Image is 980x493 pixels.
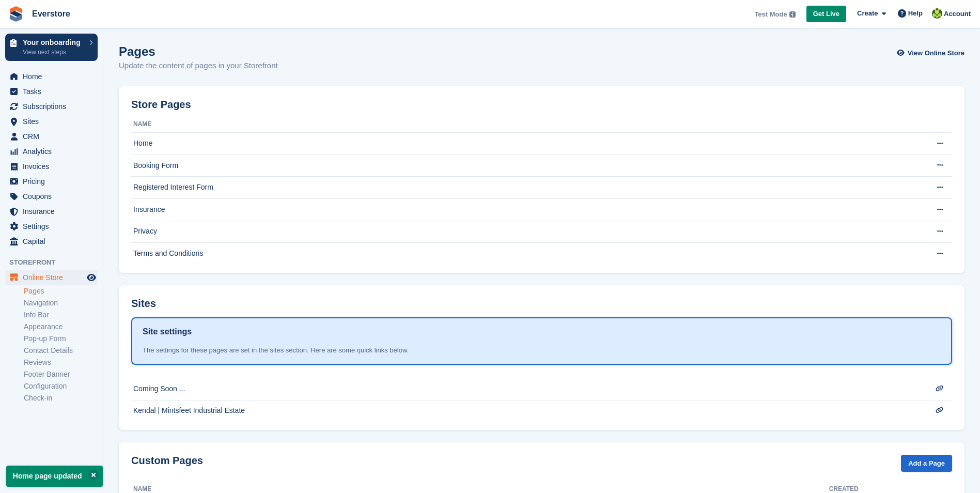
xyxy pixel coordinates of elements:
[789,11,796,18] img: icon-info-grey-7440780725fd019a000dd9b08b2336e03edf1995a4989e88bcd33f0948082b44.svg
[23,129,85,144] span: CRM
[131,298,156,310] h2: Sites
[5,84,98,99] a: menu
[24,298,98,308] a: Navigation
[23,114,85,129] span: Sites
[908,48,965,58] span: View Online Store
[8,6,24,22] img: stora-icon-8386f47178a22dfd0bd8f6a31ec36ba5ce8667c1dd55bd0f319d3a0aa187defe.svg
[23,144,85,159] span: Analytics
[23,159,85,174] span: Invoices
[5,270,98,285] a: menu
[131,177,911,199] td: Registered Interest Form
[131,155,911,177] td: Booking Form
[9,257,103,268] span: Storefront
[119,44,278,58] h1: Pages
[131,243,911,265] td: Terms and Conditions
[5,144,98,159] a: menu
[932,8,942,19] img: Will Dodgson
[23,174,85,189] span: Pricing
[23,270,85,285] span: Online Store
[28,5,74,22] a: Everstore
[23,69,85,84] span: Home
[23,84,85,99] span: Tasks
[5,159,98,174] a: menu
[24,358,98,367] a: Reviews
[24,334,98,344] a: Pop-up Form
[131,116,911,133] th: Name
[5,189,98,204] a: menu
[23,219,85,234] span: Settings
[813,9,839,19] span: Get Live
[119,60,278,72] p: Update the content of pages in your Storefront
[131,400,911,422] td: Kendal | Mintsfeet Industrial Estate
[908,8,923,19] span: Help
[754,9,787,20] span: Test Mode
[131,198,911,221] td: Insurance
[131,99,191,111] h2: Store Pages
[5,34,98,61] a: Your onboarding View next steps
[5,204,98,219] a: menu
[24,381,98,391] a: Configuration
[24,369,98,379] a: Footer Banner
[5,114,98,129] a: menu
[6,466,103,487] p: Home page updated
[24,310,98,320] a: Info Bar
[23,189,85,204] span: Coupons
[23,99,85,114] span: Subscriptions
[5,234,98,249] a: menu
[5,129,98,144] a: menu
[899,44,965,61] a: View Online Store
[24,322,98,332] a: Appearance
[5,99,98,114] a: menu
[23,234,85,249] span: Capital
[806,6,846,23] a: Get Live
[857,8,878,19] span: Create
[23,39,84,46] p: Your onboarding
[23,204,85,219] span: Insurance
[131,455,203,467] h2: Custom Pages
[143,345,941,356] div: The settings for these pages are set in the sites section. Here are some quick links below.
[901,455,952,472] a: Add a Page
[24,393,98,403] a: Check-in
[5,219,98,234] a: menu
[23,48,84,57] p: View next steps
[5,69,98,84] a: menu
[85,271,98,284] a: Preview store
[131,133,911,155] td: Home
[24,346,98,356] a: Contact Details
[944,9,971,19] span: Account
[143,326,192,338] h1: Site settings
[5,174,98,189] a: menu
[131,221,911,243] td: Privacy
[131,378,911,400] td: Coming Soon ...
[24,286,98,296] a: Pages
